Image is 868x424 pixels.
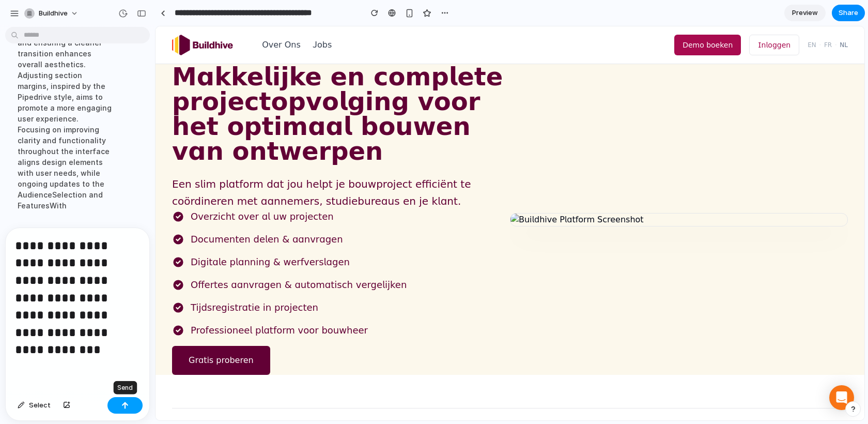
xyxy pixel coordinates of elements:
a: Gratis proberen [17,320,115,349]
span: · [664,14,665,23]
span: Professioneel platform voor bouwheer [35,297,212,311]
button: Select [12,397,56,414]
img: Buildhive Platform Screenshot [355,187,692,200]
span: Offertes aanvragen & automatisch vergelijken [35,251,251,266]
span: Tijdsregistratie in projecten [35,274,163,289]
button: Share [832,5,865,21]
img: Buildhive [17,8,78,29]
p: Een slim platform dat jou helpt je bouwproject efficiënt te coördineren met aannemers, studiebure... [17,149,354,183]
h1: Makkelijke en complete projectopvolging voor het optimaal bouwen van ontwerpen [17,38,354,137]
span: Digitale planning & werfverslagen [35,229,194,243]
span: Share [839,8,858,18]
span: Preview [792,8,818,18]
button: FR [669,14,676,23]
button: Demo boeken [519,8,585,29]
button: Buildhive [20,5,84,22]
span: Documenten delen & aanvragen [35,206,188,220]
button: EN [652,14,661,23]
span: Select [29,400,51,411]
a: Preview [784,5,826,21]
a: brand-logo [17,8,78,29]
a: Inloggen [594,8,644,29]
div: Send [113,381,137,395]
button: NL [684,14,692,23]
button: Over Ons [106,12,145,25]
span: Buildhive [39,8,68,19]
button: Jobs [158,12,176,25]
span: Overzicht over al uw projecten [35,183,178,198]
span: · [679,14,681,23]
